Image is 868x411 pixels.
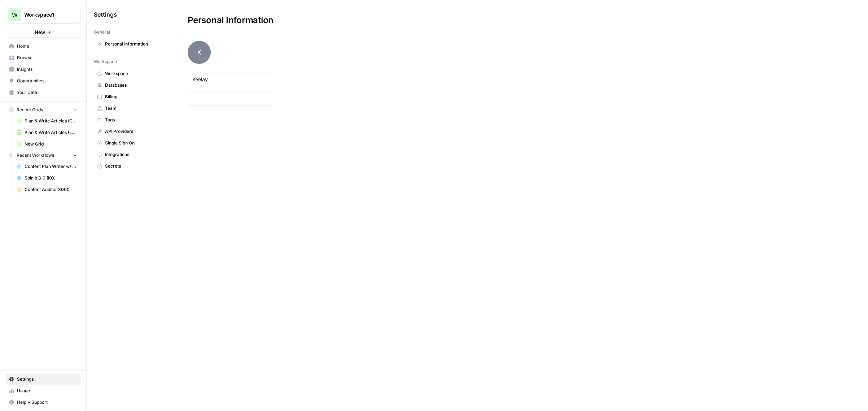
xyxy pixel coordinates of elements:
span: Plan & Write Articles (LUSPS) [25,129,77,136]
span: New [35,29,45,36]
span: Settings [94,10,117,19]
a: Databases [94,79,166,91]
a: Secrets [94,160,166,172]
a: Integrations [94,149,166,160]
a: Usage [6,385,80,397]
span: Help + Support [17,399,77,406]
a: Spin It 3.0 (KO) [13,172,80,184]
span: Home [17,43,77,49]
span: Integrations [105,151,162,158]
a: Personal Information [94,38,166,50]
a: Your Data [6,87,80,98]
span: Workspace [94,59,117,65]
a: Content Plan Writer w/ Visual Suggestions [13,161,80,172]
span: Content Auditor 3000 [25,186,77,193]
span: Billing [105,94,162,100]
span: Personal Information [105,41,162,47]
span: General [94,29,110,35]
span: Single Sign On [105,140,162,146]
span: Usage [17,388,77,394]
a: Browse [6,52,80,64]
button: Help + Support [6,397,80,408]
a: Content Auditor 3000 [13,184,80,195]
span: Tags [105,117,162,123]
span: Workspace [105,70,162,77]
a: Team [94,103,166,114]
a: Home [6,40,80,52]
span: Insights [17,66,77,73]
button: New [6,27,80,38]
span: Recent Workflows [17,152,54,159]
a: Billing [94,91,166,103]
div: Personal Information [173,14,288,26]
a: Opportunities [6,75,80,87]
span: Browse [17,55,77,61]
span: Recent Grids [17,107,43,113]
span: Content Plan Writer w/ Visual Suggestions [25,163,77,170]
span: Workspace1 [24,11,68,18]
span: Opportunities [17,78,77,84]
span: Settings [17,376,77,382]
span: Secrets [105,163,162,169]
span: K [188,41,211,64]
a: Workspace [94,68,166,79]
button: Workspace: Workspace1 [6,6,80,24]
span: W [12,10,18,19]
a: Plan & Write Articles (COM) [13,115,80,127]
button: Recent Workflows [6,150,80,161]
a: API Providers [94,126,166,137]
span: New Grid [25,141,77,147]
a: Plan & Write Articles (LUSPS) [13,127,80,138]
button: Recent Grids [6,104,80,115]
span: Plan & Write Articles (COM) [25,118,77,124]
a: Tags [94,114,166,126]
span: Spin It 3.0 (KO) [25,175,77,181]
span: API Providers [105,128,162,135]
a: New Grid [13,138,80,150]
a: Insights [6,64,80,75]
span: Databases [105,82,162,88]
span: Your Data [17,89,77,96]
span: Team [105,105,162,112]
a: Settings [6,373,80,385]
a: Single Sign On [94,137,166,149]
